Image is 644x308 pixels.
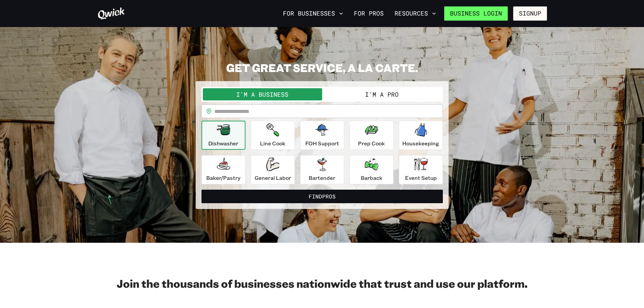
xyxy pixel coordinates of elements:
[300,155,344,184] button: Bartender
[196,61,449,74] h2: GET GREAT SERVICE, A LA CARTE.
[392,8,439,19] button: Resources
[350,121,393,150] button: Prep Cook
[399,121,443,150] button: Housekeeping
[201,155,245,184] button: Baker/Pastry
[280,8,346,19] button: For Businesses
[402,139,439,147] p: Housekeeping
[361,174,382,182] p: Barback
[251,121,295,150] button: Line Cook
[309,174,335,182] p: Bartender
[358,139,385,147] p: Prep Cook
[513,6,547,21] button: Signup
[305,139,339,147] p: FOH Support
[201,190,443,203] button: FindPros
[206,174,240,182] p: Baker/Pastry
[405,174,437,182] p: Event Setup
[208,139,238,147] p: Dishwasher
[444,6,508,21] a: Business Login
[322,88,442,100] button: I'm a Pro
[399,155,443,184] button: Event Setup
[351,8,386,19] a: For Pros
[255,174,291,182] p: General Labor
[203,88,322,100] button: I'm a Business
[260,139,285,147] p: Line Cook
[97,277,547,290] h2: Join the thousands of businesses nationwide that trust and use our platform.
[350,155,393,184] button: Barback
[300,121,344,150] button: FOH Support
[201,121,245,150] button: Dishwasher
[251,155,295,184] button: General Labor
